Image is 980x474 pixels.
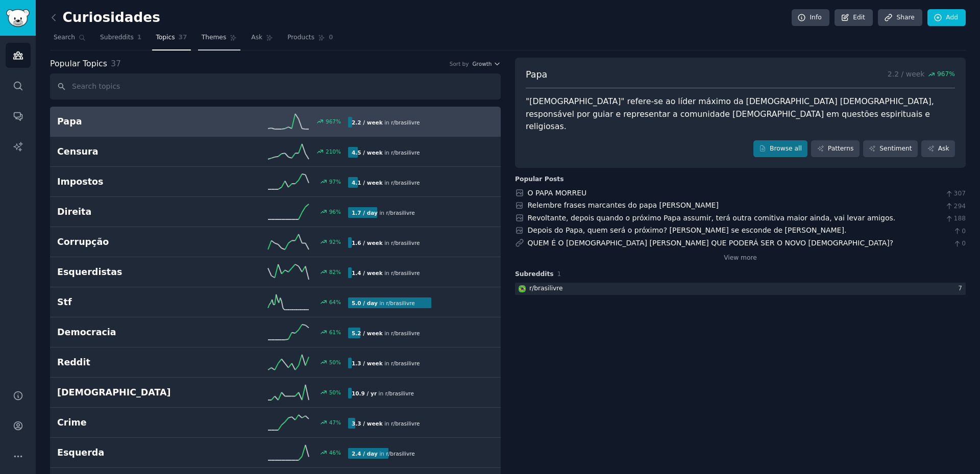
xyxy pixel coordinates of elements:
a: QUEM É O [DEMOGRAPHIC_DATA] [PERSON_NAME] QUE PODERÁ SER O NOVO [DEMOGRAPHIC_DATA]? [528,239,894,247]
p: 2.2 / week [888,68,955,81]
span: r/ brasilivre [391,420,420,427]
h2: Esquerdistas [57,266,203,279]
a: O PAPA MORREU [528,189,587,197]
span: r/ brasilivre [391,240,420,246]
span: Topics [156,33,175,42]
div: 64 % [329,298,341,306]
div: 61 % [329,329,341,336]
div: 46 % [329,449,341,456]
span: r/ brasilivre [391,119,420,126]
h2: Direita [57,206,203,218]
a: Impostos97%4.1 / weekin r/brasilivre [50,167,501,197]
span: Subreddits [515,270,554,279]
img: brasilivre [519,285,526,292]
span: 0 [329,33,333,42]
a: View more [724,254,757,263]
div: 96 % [329,208,341,215]
span: Themes [202,33,227,42]
a: Ask [921,140,955,158]
span: r/ brasilivre [391,360,420,366]
h2: Reddit [57,356,203,369]
span: r/ brasilivre [386,300,414,306]
button: Growth [472,60,501,67]
a: Direita96%1.7 / dayin r/brasilivre [50,197,501,227]
div: 967 % [326,118,341,125]
a: Crime47%3.3 / weekin r/brasilivre [50,408,501,438]
a: Depois do Papa, quem será o próximo? [PERSON_NAME] se esconde de [PERSON_NAME]. [528,226,847,234]
div: in [348,207,419,218]
a: Subreddits1 [96,30,145,51]
b: 4.5 / week [352,149,383,156]
b: 3.3 / week [352,420,383,427]
a: Patterns [811,140,859,158]
h2: Papa [57,115,203,128]
input: Search topics [50,73,501,99]
b: 1.7 / day [352,210,378,216]
h2: Esquerda [57,446,203,459]
div: in [348,177,424,188]
b: 1.6 / week [352,240,383,246]
b: 10.9 / yr [352,390,377,396]
div: in [348,147,424,158]
h2: Corrupção [57,236,203,248]
span: r/ brasilivre [391,149,420,156]
span: 0 [953,239,966,248]
span: Search [54,33,75,42]
span: r/ brasilivre [391,330,420,336]
span: 0 [953,227,966,236]
span: r/ brasilivre [391,180,420,186]
div: Popular Posts [515,175,564,184]
span: r/ brasilivre [386,451,414,457]
a: Stf64%5.0 / dayin r/brasilivre [50,287,501,317]
a: Corrupção92%1.6 / weekin r/brasilivre [50,227,501,257]
div: 210 % [326,148,341,155]
div: 92 % [329,238,341,245]
span: Subreddits [100,33,134,42]
span: 294 [945,202,966,211]
a: Info [792,9,829,27]
h2: Impostos [57,176,203,188]
div: 97 % [329,178,341,185]
div: 50 % [329,389,341,396]
span: 188 [945,214,966,223]
b: 2.2 / week [352,119,383,126]
span: 307 [945,189,966,198]
div: in [348,267,424,278]
span: 37 [179,33,187,42]
div: in [348,328,424,338]
a: Products0 [284,30,336,51]
div: in [348,418,424,429]
div: in [348,388,418,398]
a: Democracia61%5.2 / weekin r/brasilivre [50,317,501,347]
a: Sentiment [863,140,918,158]
h2: [DEMOGRAPHIC_DATA] [57,386,203,399]
div: in [348,448,419,459]
div: in [348,297,419,308]
h2: Censura [57,145,203,158]
a: Search [50,30,89,51]
span: r/ brasilivre [385,390,414,396]
span: 1 [557,270,561,278]
a: Topics37 [152,30,190,51]
span: r/ brasilivre [391,270,420,276]
b: 5.2 / week [352,330,383,336]
span: Popular Topics [50,58,107,70]
img: GummySearch logo [6,9,30,27]
h2: Democracia [57,326,203,339]
span: Products [287,33,314,42]
a: Browse all [753,140,808,158]
div: 82 % [329,268,341,276]
a: brasilivrer/brasilivre7 [515,283,966,295]
a: Relembre frases marcantes do papa [PERSON_NAME] [528,201,719,209]
span: 1 [137,33,142,42]
a: Censura210%4.5 / weekin r/brasilivre [50,137,501,167]
a: Edit [835,9,873,27]
div: 47 % [329,419,341,426]
b: 1.4 / week [352,270,383,276]
div: in [348,117,424,128]
div: in [348,358,424,368]
a: Ask [248,30,277,51]
span: 967 % [937,70,955,79]
a: [DEMOGRAPHIC_DATA]50%10.9 / yrin r/brasilivre [50,378,501,408]
b: 5.0 / day [352,300,378,306]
